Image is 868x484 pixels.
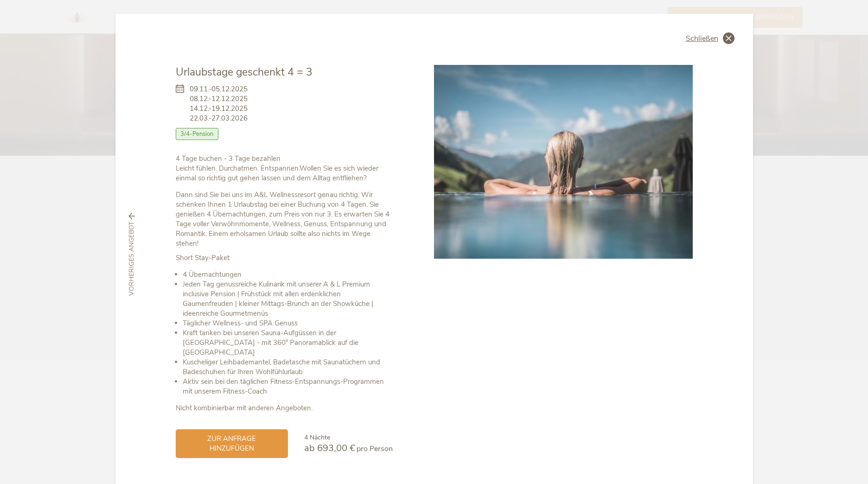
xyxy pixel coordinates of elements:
li: Kuscheliger Leihbademantel, Badetasche mit Saunatüchern und Badeschuhen für Ihren Wohlfühlurlaub [183,357,393,377]
span: Schließen [686,35,718,42]
img: Urlaubstage geschenkt 4 = 3 [434,65,693,259]
li: Kraft tanken bei unseren Sauna-Aufgüssen in der [GEOGRAPHIC_DATA] - mit 360° Panoramablick auf di... [183,328,393,357]
p: Dann sind Sie bei uns im A&L Wellnessresort genau richtig. Wir schenken Ihnen 1 Urlaubstag bei ei... [176,190,393,248]
strong: Wollen Sie es sich wieder einmal so richtig gut gehen lassen und dem Alltag entfliehen? [176,164,378,183]
span: 3/4-Pension [176,128,219,140]
li: 4 Übernachtungen [183,270,393,280]
p: Leicht fühlen. Durchatmen. Entspannen. [176,154,393,183]
li: Täglicher Wellness- und SPA Genuss [183,318,393,328]
b: 4 Tage buchen - 3 Tage bezahlen [176,154,281,163]
strong: Short Stay-Paket [176,253,230,262]
span: 09.11.-05.12.2025 08.12.-12.12.2025 14.12.-19.12.2025 22.03.-27.03.2026 [190,84,248,123]
li: Jeden Tag genussreiche Kulinarik mit unserer A & L Premium inclusive Pension | Frühstück mit alle... [183,280,393,318]
span: vorheriges Angebot [127,222,136,296]
span: Urlaubstage geschenkt 4 = 3 [176,65,313,79]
